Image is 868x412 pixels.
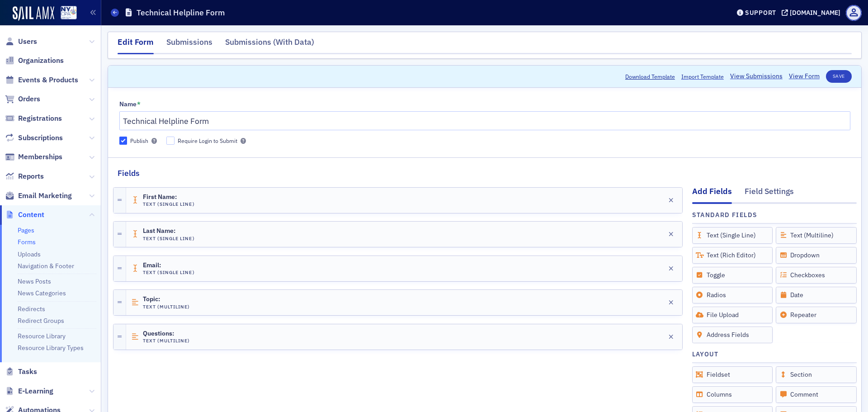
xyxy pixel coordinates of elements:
a: Memberships [5,152,62,162]
div: Text (Single Line) [692,227,773,244]
button: [DOMAIN_NAME] [782,9,844,16]
div: Dropdown [776,247,857,264]
span: Subscriptions [18,133,63,143]
a: Email Marketing [5,191,72,201]
div: Comment [776,386,857,403]
div: [DOMAIN_NAME] [790,9,840,17]
a: View Submissions [730,71,783,81]
img: SailAMX [13,6,54,21]
span: Questions: [143,330,193,337]
div: Publish [130,137,148,145]
input: Require Login to Submit [166,137,175,145]
div: Toggle [692,267,773,284]
a: Orders [5,94,40,104]
button: Save [826,70,852,83]
span: First Name: [143,194,193,201]
span: Events & Products [18,75,78,85]
div: Submissions (With Data) [225,36,314,53]
input: Publish [119,137,127,145]
div: Columns [692,386,773,403]
h2: Fields [118,167,140,179]
div: Add Fields [692,185,732,204]
a: News Categories [18,289,66,297]
span: Users [18,37,37,47]
span: Registrations [18,114,62,123]
div: Text (Rich Editor) [692,247,773,264]
a: Uploads [18,250,41,258]
span: Email: [143,262,193,269]
div: Address Fields [692,327,773,343]
a: Navigation & Footer [18,262,74,270]
span: Orders [18,94,40,104]
div: Date [776,287,857,303]
span: Tasks [18,367,37,377]
div: Fieldset [692,366,773,383]
div: Checkboxes [776,267,857,284]
span: Memberships [18,152,62,162]
h4: Text (Single Line) [143,236,195,242]
span: Organizations [18,56,64,66]
a: Organizations [5,56,64,66]
h1: Technical Helpline Form [137,7,225,18]
h4: Text (Multiline) [143,338,193,344]
span: Import Template [681,72,724,81]
span: Last Name: [143,227,193,235]
a: View Homepage [54,6,77,21]
h4: Text (Single Line) [143,270,195,275]
span: Reports [18,171,44,181]
span: E-Learning [18,386,53,396]
div: Name [119,100,137,109]
a: Forms [18,238,36,246]
a: Reports [5,171,44,181]
div: Radios [692,287,773,303]
div: Edit Form [118,36,154,54]
a: Pages [18,226,34,234]
a: Events & Products [5,75,78,85]
div: Text (Multiline) [776,227,857,244]
div: Require Login to Submit [178,137,237,145]
h4: Text (Multiline) [143,304,193,310]
a: Users [5,37,37,47]
a: E-Learning [5,386,53,396]
div: Field Settings [745,185,794,202]
img: SailAMX [61,6,77,20]
div: Repeater [776,307,857,323]
div: Submissions [166,36,212,53]
span: Profile [846,5,862,21]
abbr: This field is required [137,100,141,109]
a: Registrations [5,114,62,123]
a: Resource Library [18,332,66,340]
span: Topic: [143,296,193,303]
a: News Posts [18,277,51,285]
a: Redirects [18,305,45,313]
h4: Layout [692,350,719,359]
a: Tasks [5,367,37,377]
h4: Standard Fields [692,210,758,220]
a: Subscriptions [5,133,63,143]
span: Email Marketing [18,191,72,201]
a: View Form [789,71,820,81]
div: Support [745,9,776,17]
div: File Upload [692,307,773,323]
a: Content [5,210,44,220]
a: Resource Library Types [18,344,84,352]
span: Content [18,210,44,220]
button: Download Template [625,72,675,81]
div: Section [776,366,857,383]
h4: Text (Single Line) [143,201,195,207]
a: Redirect Groups [18,317,64,325]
